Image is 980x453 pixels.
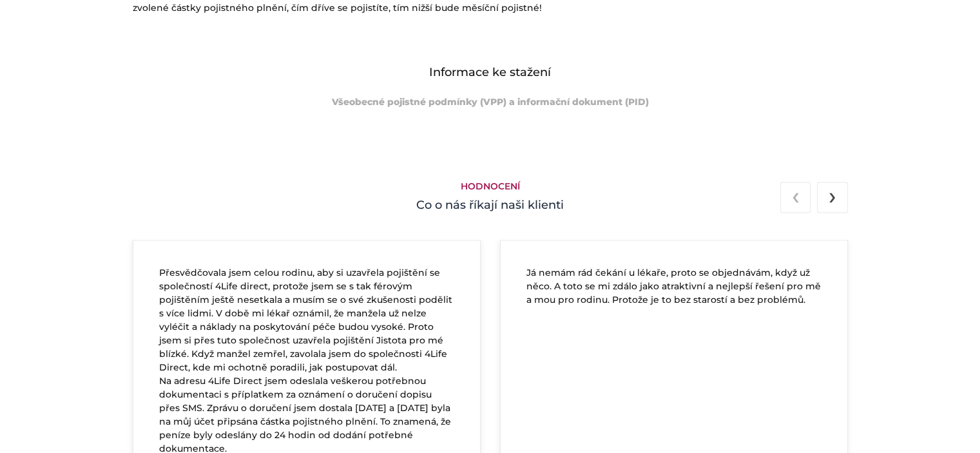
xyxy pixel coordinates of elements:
[829,180,836,211] span: Next
[133,64,848,81] h4: Informace ke stažení
[332,96,649,108] a: Všeobecné pojistné podmínky (VPP) a informační dokument (PID)
[133,197,848,214] h4: Co o nás říkají naši klienti
[526,266,821,307] p: Já nemám rád čekání u lékaře, proto se objednávám, když už něco. A toto se mi zdálo jako atraktiv...
[133,181,848,192] h5: Hodnocení
[792,180,800,211] span: Previous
